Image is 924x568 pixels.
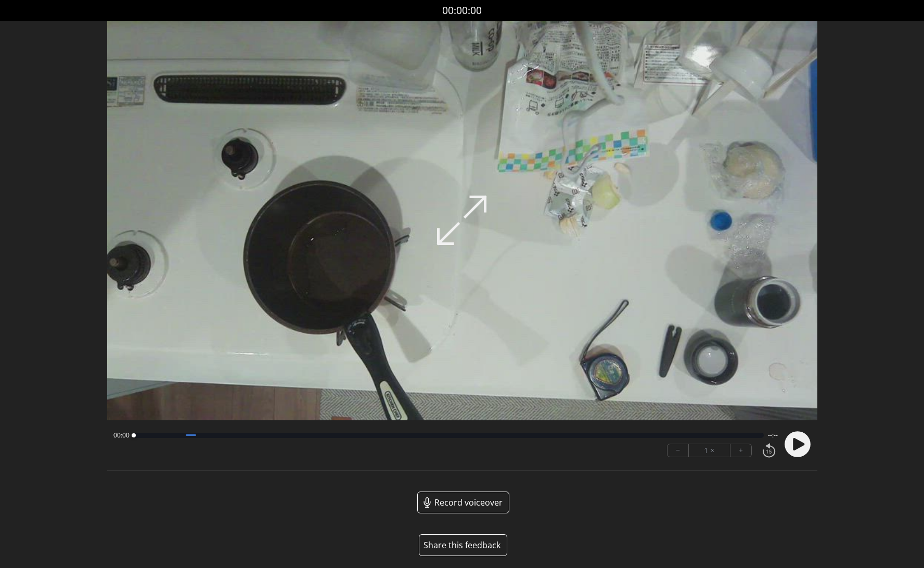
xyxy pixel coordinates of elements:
span: Record voiceover [434,496,503,509]
button: Share this feedback [419,534,507,556]
div: 1 × [689,444,730,457]
span: --:-- [768,431,778,440]
button: − [668,444,689,457]
span: 00:00 [113,431,130,440]
a: 00:00:00 [442,3,482,18]
a: Record voiceover [417,492,509,513]
button: + [730,444,751,457]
